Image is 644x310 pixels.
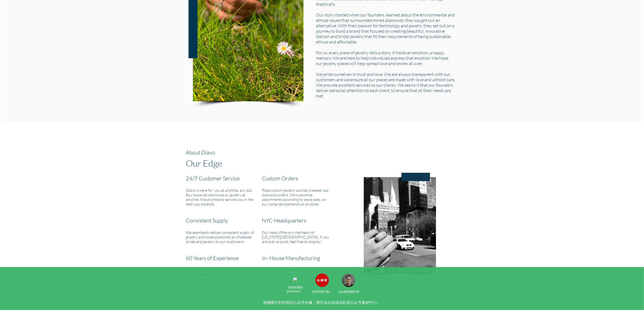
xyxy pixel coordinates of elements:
h3: Consistent Supply [186,213,260,228]
h6: Our head office is in the heart of [US_STATE][GEOGRAPHIC_DATA]. If you are ever around, feel free... [262,230,332,244]
img: our-edge [364,173,436,278]
h6: Diavo is here for you at anytime, any day. Buy loose lab diamonds or jewelry at anytime. We promi... [186,188,260,206]
h6: We seamlessly deliver consistent supply of jewelry and loose diamonds at wholesale prices and jew... [186,230,260,244]
h1: Our Edge [186,158,223,169]
h3: 60 Years of Experience [186,250,260,265]
h3: About Diavo [186,149,215,156]
h3: In- House Manufacturing [262,250,332,265]
iframe: Drift Widget Chat Controller [617,283,638,304]
h6: Place custom jewelry and lab created real diamond orders. We customize assortments according to s... [262,188,332,206]
iframe: Drift Widget Chat Window [533,227,641,286]
h3: 24/7 Customer Service [186,171,260,186]
h3: Custom Orders [262,171,332,186]
h3: NYC Headquarters [262,213,332,228]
